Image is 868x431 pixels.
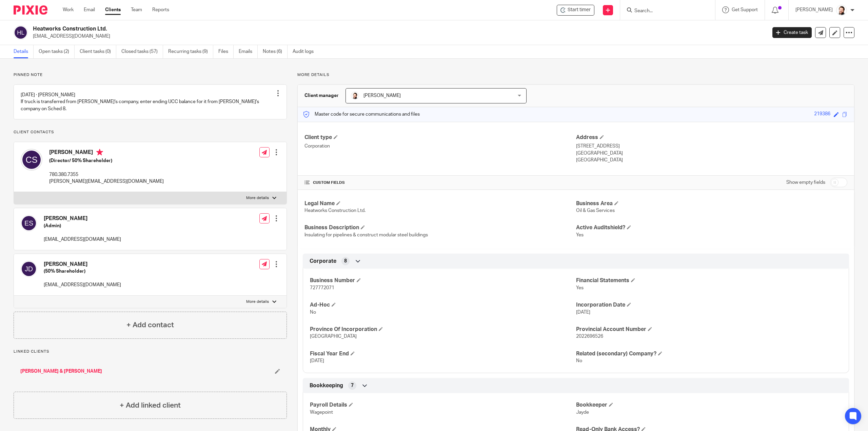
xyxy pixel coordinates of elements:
a: Team [131,6,142,13]
p: [GEOGRAPHIC_DATA] [576,150,847,157]
a: Open tasks (2) [39,45,75,58]
a: Closed tasks (57) [121,45,163,58]
img: svg%3E [21,215,37,231]
span: [PERSON_NAME] [363,93,401,98]
p: [PERSON_NAME][EMAIL_ADDRESS][DOMAIN_NAME] [49,178,164,185]
input: Search [634,8,695,14]
p: [EMAIL_ADDRESS][DOMAIN_NAME] [44,281,121,288]
span: Insulating for pipelines & construct modular steel buildings [304,233,428,237]
p: Corporation [304,143,576,150]
h4: Legal Name [304,200,576,207]
img: Pixie [14,5,47,15]
h4: Client type [304,134,576,141]
span: Yes [576,233,584,237]
img: svg%3E [21,261,37,277]
h4: Payroll Details [310,401,576,409]
a: Recurring tasks (9) [168,45,213,58]
h4: Business Area [576,200,847,207]
h2: Heatworks Construction Ltd. [33,25,616,33]
p: More details [246,299,269,305]
h5: (50% Shareholder) [44,268,121,275]
span: 7 [351,382,354,389]
h4: Active Auditshield? [576,224,847,231]
p: [EMAIL_ADDRESS][DOMAIN_NAME] [44,236,121,243]
h4: + Add linked client [120,400,181,411]
h4: Province Of Incorporation [310,326,576,333]
h4: Ad-Hoc [310,301,576,309]
h4: + Add contact [126,320,174,330]
span: Jayde [576,410,589,415]
p: [STREET_ADDRESS] [576,143,847,150]
h3: Client manager [304,92,339,99]
p: [GEOGRAPHIC_DATA] [576,157,847,163]
span: Oil & Gas Services [576,208,615,213]
h5: (Admin) [44,222,121,229]
h4: [PERSON_NAME] [49,149,164,157]
span: No [310,310,316,315]
label: Show empty fields [786,179,825,186]
span: [DATE] [310,358,324,363]
span: [DATE] [576,310,590,315]
span: 2022696526 [576,334,603,339]
span: No [576,358,582,363]
span: Bookkeeping [310,382,343,389]
a: Email [84,6,95,13]
p: Linked clients [14,349,287,354]
span: Get Support [732,7,758,12]
h4: Provincial Account Number [576,326,842,333]
p: [EMAIL_ADDRESS][DOMAIN_NAME] [33,33,762,40]
h4: Address [576,134,847,141]
p: Master code for secure communications and files [303,111,420,118]
a: Client tasks (0) [80,45,116,58]
span: Wagepoint [310,410,333,415]
img: svg%3E [21,149,42,171]
a: Work [63,6,74,13]
span: [GEOGRAPHIC_DATA] [310,334,357,339]
h4: Fiscal Year End [310,350,576,357]
p: 780.380.7355 [49,171,164,178]
h4: Related (secondary) Company? [576,350,842,357]
h4: [PERSON_NAME] [44,261,121,268]
span: Yes [576,286,584,290]
p: More details [246,195,269,201]
a: Reports [152,6,169,13]
a: Create task [772,27,812,38]
p: Client contacts [14,130,287,135]
a: Clients [105,6,121,13]
img: Jayde%20Headshot.jpg [836,5,847,16]
a: Emails [239,45,258,58]
div: Heatworks Construction Ltd. [557,5,594,16]
img: svg%3E [14,25,28,40]
h4: Business Number [310,277,576,284]
h4: Business Description [304,224,576,231]
span: Heatworks Construction Ltd. [304,208,366,213]
h4: CUSTOM FIELDS [304,180,576,185]
a: Details [14,45,34,58]
a: Files [218,45,234,58]
h5: (Director/ 50% Shareholder) [49,157,164,164]
p: More details [297,72,854,78]
a: Audit logs [293,45,319,58]
div: 219386 [814,111,830,118]
h4: Bookkeeper [576,401,842,409]
p: [PERSON_NAME] [795,6,833,13]
h4: [PERSON_NAME] [44,215,121,222]
h4: Incorporation Date [576,301,842,309]
i: Primary [96,149,103,156]
a: Notes (6) [263,45,288,58]
h4: Financial Statements [576,277,842,284]
span: 727772071 [310,286,334,290]
span: 8 [344,258,347,265]
img: Jayde%20Headshot.jpg [351,92,359,100]
p: Pinned note [14,72,287,78]
span: Corporate [310,258,336,265]
span: Start timer [568,6,591,14]
a: [PERSON_NAME] & [PERSON_NAME] [20,368,102,375]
